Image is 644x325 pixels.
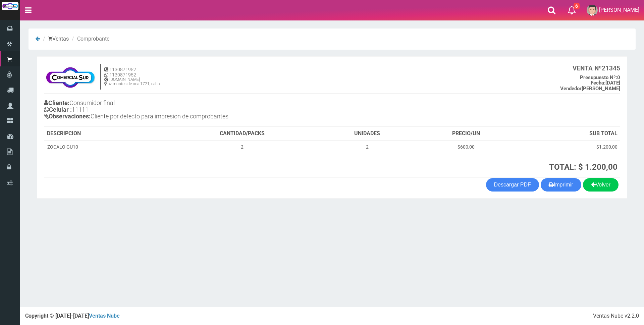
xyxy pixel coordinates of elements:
h5: 1130871952 1130871952 [104,67,160,77]
strong: Fecha: [591,80,605,86]
button: Imprimir [541,178,581,192]
th: DESCRIPCION [44,127,165,141]
a: Ventas Nube [89,313,120,319]
td: ZOCALO GU10 [44,141,165,153]
b: 0 [580,74,620,80]
strong: Copyright © [DATE]-[DATE] [25,313,120,319]
li: Ventas [41,35,69,43]
strong: TOTAL: $ 1.200,00 [549,162,618,172]
h6: [DOMAIN_NAME] av montes de oca 1721, caba [104,77,160,86]
b: [PERSON_NAME] [560,86,620,92]
th: PRECIO/UN [415,127,517,141]
td: $1.200,00 [517,141,620,153]
td: $600,00 [415,141,517,153]
b: Observaciones: [44,113,91,120]
td: 2 [319,141,415,153]
b: Cliente: [44,99,69,106]
span: [PERSON_NAME] [599,7,639,13]
strong: VENTA Nº [573,64,602,72]
img: Logo grande [2,2,18,10]
img: User Image [587,5,598,16]
b: [DATE] [591,80,620,86]
h4: Consumidor final 11111 Cliente por defecto para impresion de comprobantes [44,98,332,123]
th: UNIDADES [319,127,415,141]
td: 2 [165,141,319,153]
li: Comprobante [70,35,109,43]
strong: Vendedor [560,86,582,92]
b: Celular : [44,106,72,113]
th: SUB TOTAL [517,127,620,141]
th: CANTIDAD/PACKS [165,127,319,141]
div: Ventas Nube v2.2.0 [593,312,639,320]
span: 6 [574,3,580,9]
b: 21345 [573,64,620,72]
a: Descargar PDF [486,178,539,192]
img: f695dc5f3a855ddc19300c990e0c55a2.jpg [44,63,97,90]
strong: Presupuesto Nº: [580,74,617,80]
a: Volver [583,178,619,192]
